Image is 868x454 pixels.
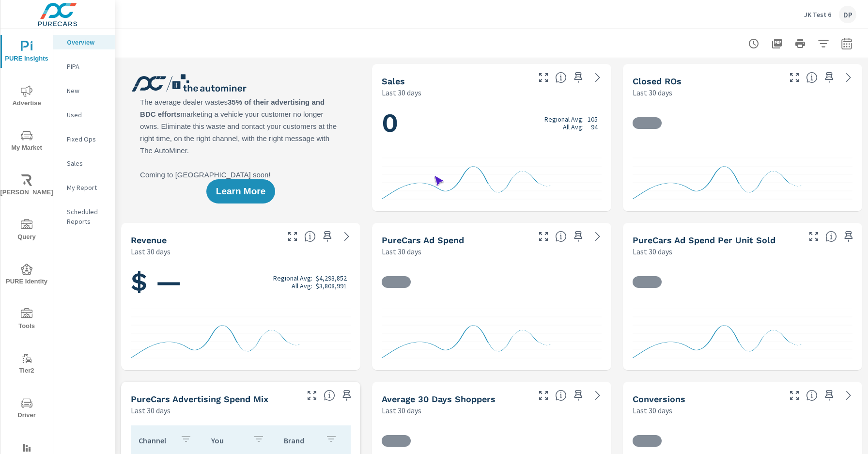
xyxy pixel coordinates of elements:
span: Learn More [216,187,265,196]
div: PIPA [53,59,115,74]
span: The number of dealer-specified goals completed by a visitor. [Source: This data is provided by th... [806,390,818,401]
span: Driver [3,397,50,421]
span: Query [3,219,50,243]
p: Last 30 days [633,405,672,416]
p: Regional Avg: [273,274,312,282]
span: Save this to your personalized report [571,70,586,85]
p: Regional Avg: [544,115,584,123]
p: $3,808,991 [316,282,347,290]
a: See more details in report [590,388,605,403]
span: Save this to your personalized report [339,388,355,403]
a: See more details in report [841,70,856,85]
span: A rolling 30 day total of daily Shoppers on the dealership website, averaged over the selected da... [555,390,567,401]
span: Save this to your personalized report [821,388,837,403]
p: Fixed Ops [67,134,107,144]
h1: 0 [382,107,602,140]
h1: $ — [131,266,351,298]
p: Sales [67,158,107,168]
span: Number of vehicles sold by the dealership over the selected date range. [Source: This data is sou... [555,72,567,83]
p: 94 [591,123,598,131]
p: Used [67,110,107,120]
div: My Report [53,180,115,195]
div: Sales [53,156,115,171]
div: New [53,83,115,98]
button: Print Report [790,34,810,53]
button: Make Fullscreen [536,388,551,403]
button: Make Fullscreen [285,229,300,244]
p: All Avg: [563,123,584,131]
span: Save this to your personalized report [571,388,586,403]
span: This table looks at how you compare to the amount of budget you spend per channel as opposed to y... [324,390,335,401]
a: See more details in report [590,229,605,244]
h5: PureCars Ad Spend [382,235,464,245]
a: See more details in report [841,388,856,403]
button: Make Fullscreen [806,229,821,244]
p: Last 30 days [131,246,170,257]
button: Select Date Range [837,34,856,53]
p: My Report [67,183,107,192]
div: DP [839,6,856,23]
div: Overview [53,35,115,49]
p: Overview [67,37,107,47]
a: See more details in report [339,229,355,244]
span: [PERSON_NAME] [3,174,50,198]
span: Save this to your personalized report [821,70,837,85]
button: Make Fullscreen [304,388,320,403]
button: Make Fullscreen [787,388,802,403]
span: Save this to your personalized report [841,229,856,244]
p: JK Test 6 [804,10,831,19]
div: Fixed Ops [53,132,115,146]
span: My Market [3,130,50,154]
h5: PureCars Ad Spend Per Unit Sold [633,235,775,245]
p: Last 30 days [382,246,421,257]
button: Learn More [206,179,275,204]
span: Advertise [3,85,50,109]
p: PIPA [67,62,107,71]
p: Last 30 days [633,87,672,98]
span: Total cost of media for all PureCars channels for the selected dealership group over the selected... [555,231,567,242]
button: Make Fullscreen [536,70,551,85]
span: Save this to your personalized report [571,229,586,244]
button: "Export Report to PDF" [767,34,787,53]
p: Last 30 days [633,246,672,257]
button: Make Fullscreen [536,229,551,244]
h5: Average 30 Days Shoppers [382,394,496,404]
p: Last 30 days [382,405,421,416]
span: Tier2 [3,353,50,376]
p: Brand [284,436,318,445]
p: New [67,86,107,95]
p: All Avg: [292,282,312,290]
p: Last 30 days [131,405,170,416]
span: PURE Insights [3,41,50,64]
h5: Conversions [633,394,685,404]
p: Last 30 days [382,87,421,98]
span: PURE Identity [3,264,50,287]
h5: Closed ROs [633,76,682,86]
button: Make Fullscreen [787,70,802,85]
p: 105 [588,115,598,123]
span: Average cost of advertising per each vehicle sold at the dealer over the selected date range. The... [825,231,837,242]
span: Tools [3,308,50,332]
span: Total sales revenue over the selected date range. [Source: This data is sourced from the dealer’s... [304,231,316,242]
p: $4,293,852 [316,274,347,282]
div: Used [53,108,115,122]
div: Scheduled Reports [53,204,115,229]
p: Scheduled Reports [67,207,107,226]
h5: Revenue [131,235,167,245]
p: Channel [139,436,172,445]
span: Number of Repair Orders Closed by the selected dealership group over the selected time range. [So... [806,72,818,83]
a: See more details in report [590,70,605,85]
h5: PureCars Advertising Spend Mix [131,394,268,404]
h5: Sales [382,76,405,86]
p: You [211,436,245,445]
button: Apply Filters [814,34,833,53]
span: Save this to your personalized report [320,229,335,244]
